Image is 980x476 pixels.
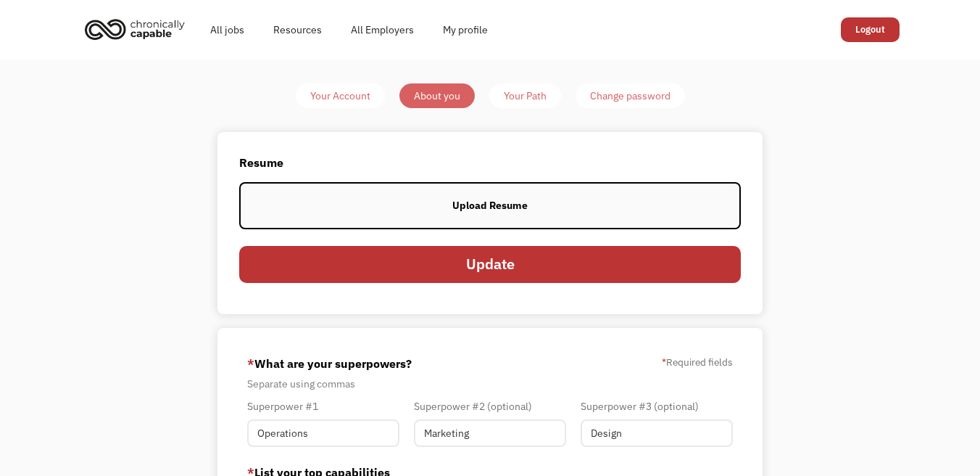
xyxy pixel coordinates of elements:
div: Your Account [310,87,370,104]
form: Member-Update-Form-Resume [239,154,741,292]
a: Your Path [489,83,561,108]
label: Upload Resume [239,182,741,230]
a: Logout [841,17,900,42]
div: Superpower #3 (optional) [581,398,733,415]
a: home [80,13,196,45]
div: About you [414,87,460,104]
label: Required fields [662,353,733,371]
div: Upload Resume [452,197,528,214]
img: Chronically Capable logo [80,13,189,45]
a: My profile [428,7,502,53]
div: Superpower #2 (optional) [414,398,566,415]
a: About you [399,83,475,108]
a: Change password [576,83,685,108]
a: All jobs [196,7,259,53]
input: Update [239,246,741,282]
label: What are your superpowers? [247,352,412,375]
a: Your Account [296,83,385,108]
div: Change password [590,87,670,104]
div: Superpower #1 [247,398,399,415]
div: Separate using commas [247,375,734,393]
a: Resources [259,7,336,53]
div: Your Path [504,87,547,104]
label: Resume [239,154,741,171]
a: All Employers [336,7,428,53]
